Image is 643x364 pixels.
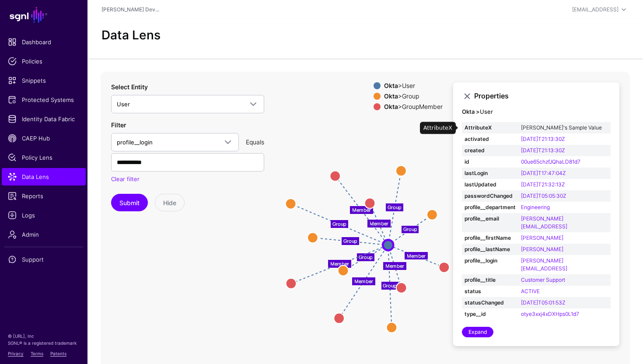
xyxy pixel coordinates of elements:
span: Identity Data Fabric [8,115,80,123]
text: Group [343,238,357,244]
a: Snippets [2,72,86,89]
a: [DATE]T21:13:30Z [521,136,565,142]
text: Member [330,261,349,267]
span: Policy Lens [8,153,80,162]
div: Equals [242,137,268,147]
strong: profile__login [465,257,516,265]
a: Admin [2,226,86,243]
span: Policies [8,57,80,66]
strong: profile__lastName [465,245,516,253]
label: Filter [111,120,126,129]
strong: lastUpdated [465,181,516,189]
strong: id [465,158,516,166]
p: SGNL® is a registered trademark [8,339,80,346]
p: © [URL], Inc [8,332,80,339]
strong: Okta [384,92,398,100]
span: Logs [8,211,80,220]
strong: activated [465,135,516,143]
strong: passwordChanged [465,192,516,200]
h3: Properties [474,92,611,100]
text: Group [403,226,417,232]
a: [PERSON_NAME][EMAIL_ADDRESS] [521,215,567,230]
span: User [117,101,130,108]
a: Customer Support [521,276,565,283]
a: Patents [50,351,66,356]
a: Protected Systems [2,91,86,108]
span: Data Lens [8,172,80,181]
span: CAEP Hub [8,134,80,143]
strong: Okta > [462,108,480,115]
text: Member [354,278,373,284]
text: Member [385,263,404,269]
strong: Okta [384,103,398,110]
a: [DATE]T05:01:53Z [521,299,565,306]
a: SGNL [5,5,82,24]
a: CAEP Hub [2,129,86,147]
a: [DATE]T17:47:04Z [521,170,566,176]
div: > GroupMember [382,103,444,110]
h4: User [462,108,611,115]
a: Logs [2,206,86,224]
a: ACTIVE [521,288,540,294]
strong: type__id [465,310,516,318]
span: Support [8,255,80,264]
div: [EMAIL_ADDRESS] [572,6,619,14]
span: Admin [8,230,80,239]
a: Terms [31,351,43,356]
text: Member [370,220,388,227]
strong: status [465,287,516,295]
div: > Group [382,93,444,100]
span: Dashboard [8,38,80,46]
button: Submit [111,194,148,211]
button: Hide [155,194,185,211]
a: [DATE]T21:13:30Z [521,147,565,154]
strong: AttributeX [465,124,516,132]
a: [DATE]T21:32:13Z [521,181,565,188]
a: [PERSON_NAME][EMAIL_ADDRESS] [521,257,567,272]
strong: profile__department [465,203,516,211]
strong: created [465,147,516,154]
a: Dashboard [2,33,86,51]
span: Reports [8,192,80,200]
a: Policy Lens [2,149,86,166]
strong: profile__title [465,276,516,284]
a: Identity Data Fabric [2,110,86,128]
a: [DATE]T05:05:30Z [521,192,566,199]
strong: profile__email [465,215,516,223]
a: [PERSON_NAME] [521,246,563,252]
a: otye3xxj4xDXHps0L1d7 [521,311,579,317]
text: Group [359,254,373,260]
strong: lastLogin [465,169,516,177]
text: Member [407,252,426,259]
span: Snippets [8,76,80,85]
a: Policies [2,52,86,70]
a: Expand [462,327,493,337]
span: Protected Systems [8,95,80,104]
a: [PERSON_NAME] Dev... [101,6,159,13]
a: [PERSON_NAME]'s Sample Value [521,124,602,131]
a: 00ue65chzfJQhaLD81d7 [521,158,580,165]
a: Data Lens [2,168,86,185]
span: profile__login [117,139,153,146]
a: Engineering [521,204,550,210]
strong: Okta [384,82,398,89]
div: AttributeX [420,122,456,134]
label: Select Entity [111,82,148,91]
a: Reports [2,187,86,205]
text: Group [383,283,397,289]
text: Group [388,204,402,210]
h2: Data Lens [101,28,161,43]
a: Privacy [8,351,24,356]
a: Clear filter [111,175,140,182]
text: Member [352,207,371,213]
a: [PERSON_NAME] [521,234,563,241]
div: > User [382,82,444,89]
strong: profile__firstName [465,234,516,242]
strong: statusChanged [465,299,516,307]
text: Group [332,221,346,227]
